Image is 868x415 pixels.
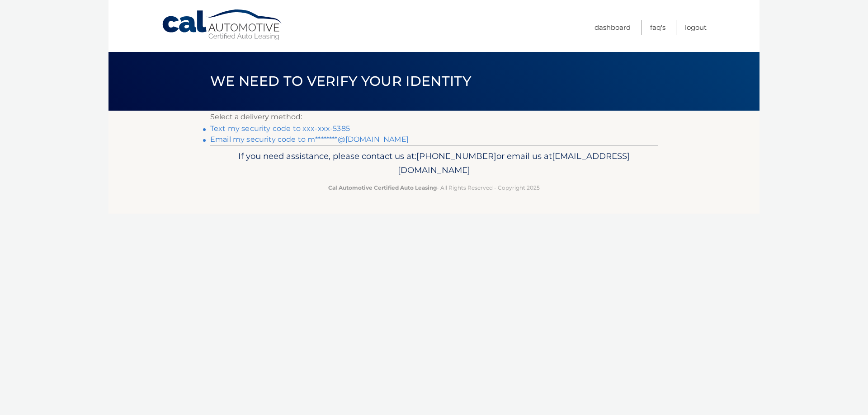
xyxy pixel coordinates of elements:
a: Logout [685,20,707,35]
a: Text my security code to xxx-xxx-5385 [210,124,350,133]
p: Select a delivery method: [210,111,658,123]
strong: Cal Automotive Certified Auto Leasing [328,184,437,191]
a: Dashboard [594,20,631,35]
span: [PHONE_NUMBER] [416,151,496,161]
p: If you need assistance, please contact us at: or email us at [216,149,652,178]
span: We need to verify your identity [210,73,471,89]
a: FAQ's [650,20,665,35]
a: Cal Automotive [161,9,283,41]
p: - All Rights Reserved - Copyright 2025 [216,183,652,192]
a: Email my security code to m********@[DOMAIN_NAME] [210,135,409,144]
